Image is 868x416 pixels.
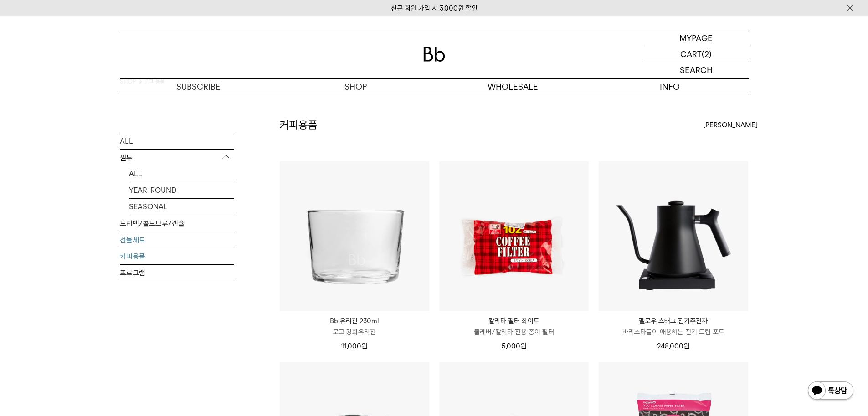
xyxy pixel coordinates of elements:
span: 원 [683,342,689,350]
img: 칼리타 필터 화이트 [439,161,589,311]
p: MYPAGE [679,30,713,46]
p: 원두 [120,149,234,166]
p: 펠로우 스태그 전기주전자 [599,316,748,326]
a: ALL [129,165,234,181]
a: 펠로우 스태그 전기주전자 바리스타들이 애용하는 전기 드립 포트 [599,316,748,337]
a: SUBSCRIBE [120,79,277,95]
p: WHOLESALE [434,79,591,95]
p: INFO [591,79,749,95]
span: [PERSON_NAME] [703,120,758,131]
img: Bb 유리잔 230ml [280,161,429,311]
a: 신규 회원 가입 시 3,000원 할인 [391,4,478,12]
a: ALL [120,133,234,149]
span: 11,000 [341,342,367,350]
a: SEASONAL [129,198,234,214]
a: YEAR-ROUND [129,182,234,198]
p: CART [680,46,702,62]
p: Bb 유리잔 230ml [280,316,429,326]
span: 5,000 [502,342,526,350]
span: 원 [520,342,526,350]
a: Bb 유리잔 230ml 로고 강화유리잔 [280,316,429,337]
a: 선물세트 [120,232,234,247]
p: SEARCH [680,62,713,78]
a: MYPAGE [644,30,749,46]
a: SHOP [277,79,434,95]
p: 로고 강화유리잔 [280,326,429,337]
a: 프로그램 [120,264,234,280]
a: 커피용품 [120,248,234,264]
img: 펠로우 스태그 전기주전자 [599,161,748,311]
a: 칼리타 필터 화이트 클레버/칼리타 전용 종이 필터 [439,316,589,337]
p: 칼리타 필터 화이트 [439,316,589,326]
p: 바리스타들이 애용하는 전기 드립 포트 [599,326,748,337]
a: CART (2) [644,46,749,62]
span: 248,000 [657,342,689,350]
img: 카카오톡 채널 1:1 채팅 버튼 [807,380,854,402]
img: 로고 [423,47,445,62]
a: 드립백/콜드브루/캡슐 [120,215,234,231]
p: (2) [702,46,712,62]
span: 원 [361,342,367,350]
h2: 커피용품 [279,117,318,133]
p: 클레버/칼리타 전용 종이 필터 [439,326,589,337]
